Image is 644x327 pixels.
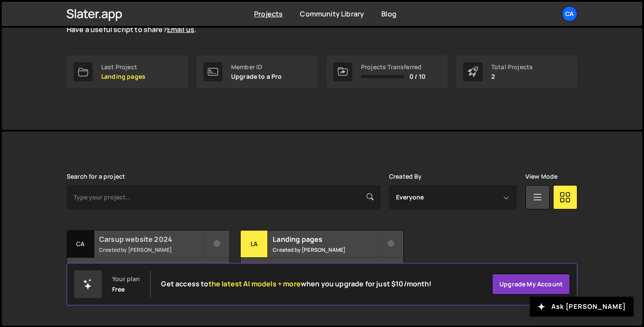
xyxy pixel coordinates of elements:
[254,9,283,19] a: Projects
[101,73,145,80] p: Landing pages
[112,276,140,282] div: Your plan
[67,230,230,284] a: Ca Carsup website 2024 Created by [PERSON_NAME] 25 pages, last updated by [PERSON_NAME] [DATE]
[231,64,282,71] div: Member ID
[240,230,403,284] a: La Landing pages Created by [PERSON_NAME] 3 pages, last updated by [PERSON_NAME] [DATE]
[492,274,570,295] a: Upgrade my account
[525,173,557,180] label: View Mode
[209,279,301,289] span: the latest AI models + more
[167,25,194,34] a: Email us
[161,280,431,288] h2: Get access to when you upgrade for just $10/month!
[241,258,403,284] div: 3 pages, last updated by [PERSON_NAME] [DATE]
[99,234,203,244] h2: Carsup website 2024
[381,9,396,19] a: Blog
[241,231,268,258] div: La
[67,185,380,209] input: Type your project...
[491,64,533,71] div: Total Projects
[409,73,425,80] span: 0 / 10
[273,246,377,253] small: Created by [PERSON_NAME]
[231,73,282,80] p: Upgrade to a Pro
[300,9,364,19] a: Community Library
[491,73,533,80] p: 2
[99,246,203,253] small: Created by [PERSON_NAME]
[389,173,422,180] label: Created By
[273,234,377,244] h2: Landing pages
[562,6,577,22] a: Ca
[530,297,634,317] button: Ask [PERSON_NAME]
[67,173,125,180] label: Search for a project
[112,286,125,293] div: Free
[67,231,94,258] div: Ca
[67,258,229,284] div: 25 pages, last updated by [PERSON_NAME] [DATE]
[67,55,188,88] a: Last Project Landing pages
[361,64,425,71] div: Projects Transferred
[101,64,145,71] div: Last Project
